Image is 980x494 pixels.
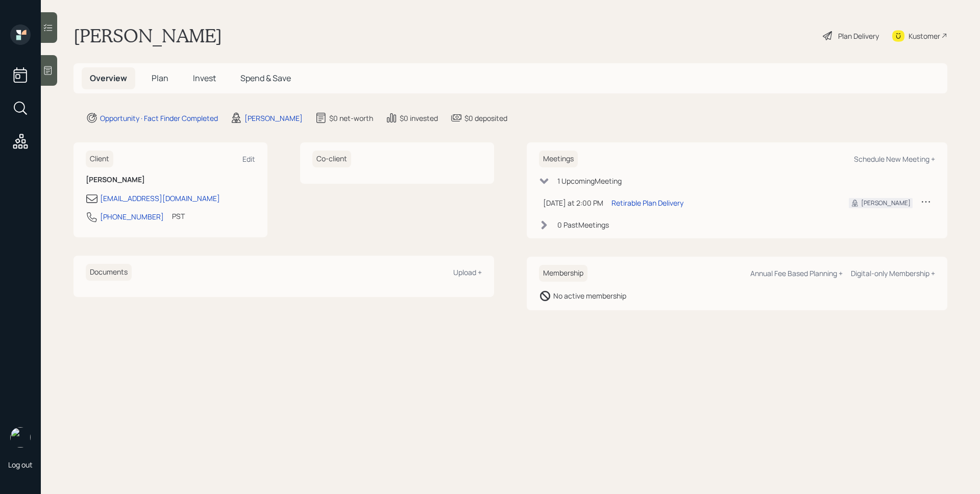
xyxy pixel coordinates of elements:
[453,267,482,277] div: Upload +
[312,151,351,167] h6: Co-client
[861,199,911,208] div: [PERSON_NAME]
[242,154,255,164] div: Edit
[240,72,291,84] span: Spend & Save
[400,113,438,123] div: $0 invested
[100,211,164,222] div: [PHONE_NUMBER]
[851,268,935,278] div: Digital-only Membership +
[90,72,127,84] span: Overview
[100,193,220,204] div: [EMAIL_ADDRESS][DOMAIN_NAME]
[86,264,132,281] h6: Documents
[86,176,255,184] h6: [PERSON_NAME]
[750,268,843,278] div: Annual Fee Based Planning +
[10,427,31,448] img: james-distasi-headshot.png
[100,113,218,123] div: Opportunity · Fact Finder Completed
[329,113,373,123] div: $0 net-worth
[553,290,626,301] div: No active membership
[557,219,609,230] div: 0 Past Meeting s
[854,154,935,164] div: Schedule New Meeting +
[464,113,507,123] div: $0 deposited
[543,197,603,208] div: [DATE] at 2:00 PM
[557,176,622,186] div: 1 Upcoming Meeting
[73,24,222,47] h1: [PERSON_NAME]
[838,31,879,41] div: Plan Delivery
[172,211,185,221] div: PST
[244,113,303,123] div: [PERSON_NAME]
[193,72,216,84] span: Invest
[539,265,587,282] h6: Membership
[539,151,578,167] h6: Meetings
[909,31,940,41] div: Kustomer
[152,72,168,84] span: Plan
[611,197,683,208] div: Retirable Plan Delivery
[86,151,113,167] h6: Client
[8,460,33,470] div: Log out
